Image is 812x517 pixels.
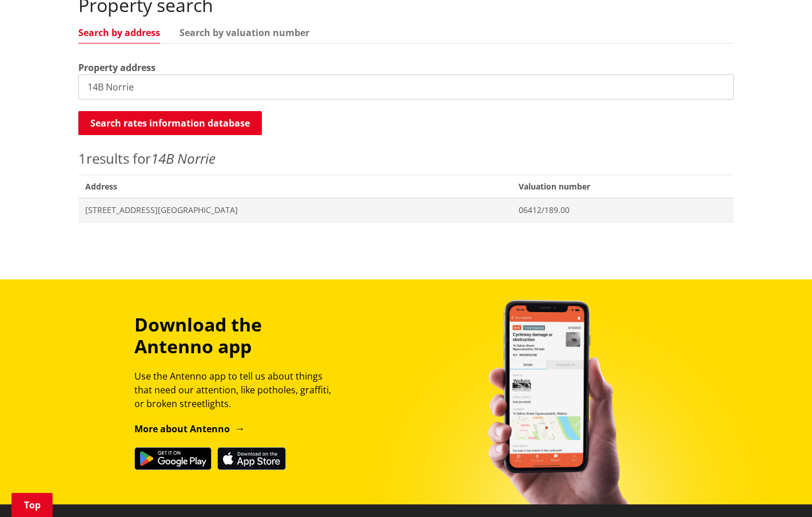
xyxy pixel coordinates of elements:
span: [STREET_ADDRESS][GEOGRAPHIC_DATA] [85,204,505,216]
input: e.g. Duke Street NGARUAWAHIA [78,74,734,100]
button: Search rates information database [78,111,262,135]
img: Get it on Google Play [134,447,212,470]
p: Use the Antenno app to tell us about things that need our attention, like potholes, graffiti, or ... [134,369,341,411]
em: 14B Norrie [151,149,216,168]
span: Valuation number [512,175,734,198]
p: results for [78,148,734,169]
label: Property address [78,61,156,74]
span: 06412/189.00 [519,204,727,216]
span: Address [78,175,512,198]
img: Download on the App Store [217,447,286,470]
span: 1 [78,149,86,168]
h3: Download the Antenno app [134,314,341,358]
a: Search by valuation number [180,28,309,37]
a: Top [11,493,53,517]
a: More about Antenno [134,423,245,435]
iframe: Messenger Launcher [759,469,801,510]
a: Search by address [78,28,160,37]
a: [STREET_ADDRESS][GEOGRAPHIC_DATA] 06412/189.00 [78,198,734,222]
